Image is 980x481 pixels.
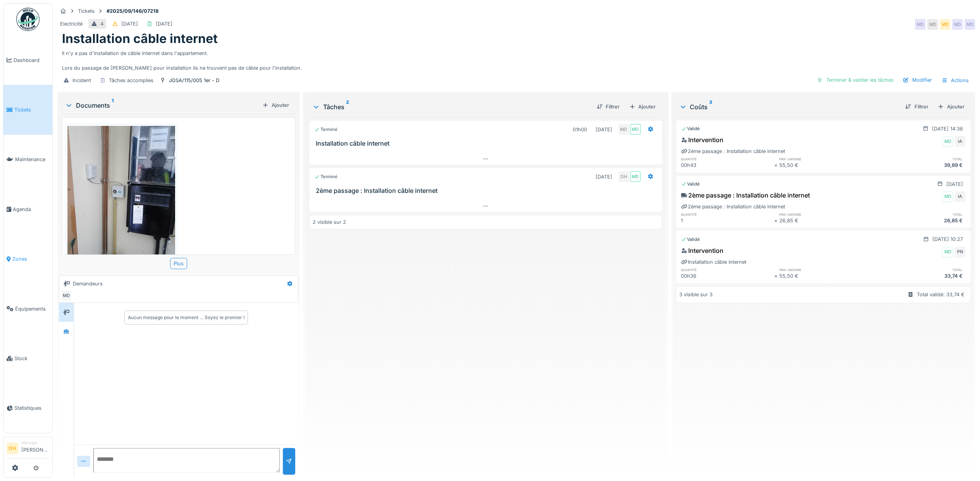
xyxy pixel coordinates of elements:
[3,184,52,234] a: Agenda
[872,156,966,161] h6: total
[679,102,899,112] div: Coûts
[14,106,49,113] span: Tickets
[14,57,49,64] span: Dashboard
[779,272,873,280] div: 55,50 €
[3,135,52,184] a: Maintenance
[596,173,613,180] div: [DATE]
[21,440,49,446] div: Manager
[946,180,963,188] div: [DATE]
[103,7,162,15] strong: #2025/09/146/07218
[774,161,779,169] div: ×
[73,280,103,287] div: Demandeurs
[61,290,72,301] div: MD
[681,212,775,217] h6: quantité
[626,101,659,112] div: Ajouter
[952,19,963,30] div: MD
[935,101,968,112] div: Ajouter
[12,255,49,263] span: Zones
[681,246,724,255] div: Intervention
[62,31,218,46] h1: Installation câble internet
[630,171,641,182] div: MD
[872,267,966,272] h6: total
[902,101,932,112] div: Filtrer
[15,305,49,313] span: Équipements
[900,75,935,85] div: Modifier
[964,19,975,30] div: MD
[940,19,951,30] div: MD
[596,126,613,133] div: [DATE]
[169,77,219,84] div: JOSA/115/005 1er - D
[60,20,83,27] div: Electricité
[259,100,292,110] div: Ajouter
[932,125,963,132] div: [DATE] 14:36
[314,126,338,133] div: Terminé
[170,258,187,269] div: Plus
[109,77,153,84] div: Tâches accomplies
[313,218,346,226] div: 2 visible sur 2
[681,161,775,169] div: 00h43
[14,404,49,412] span: Statistiques
[13,206,49,213] span: Agenda
[3,333,52,383] a: Stock
[316,187,659,194] h3: 2ème passage : Installation câble internet
[121,20,138,27] div: [DATE]
[3,85,52,134] a: Tickets
[681,191,810,200] div: 2ème passage : Installation câble internet
[14,355,49,362] span: Stock
[618,124,629,135] div: MD
[955,136,966,147] div: IA
[21,440,49,457] li: [PERSON_NAME]
[681,258,747,266] div: Installation câble internet
[681,156,775,161] h6: quantité
[681,217,775,224] div: 1
[942,191,953,202] div: MD
[16,8,40,31] img: Badge_color-CXgf-gQk.svg
[774,272,779,280] div: ×
[872,272,966,280] div: 33,74 €
[65,101,259,110] div: Documents
[618,171,629,182] div: OH
[955,247,966,258] div: PN
[710,102,713,112] sup: 3
[774,217,779,224] div: ×
[7,440,49,459] a: OH Manager[PERSON_NAME]
[779,217,873,224] div: 26,85 €
[112,101,114,110] sup: 1
[872,212,966,217] h6: total
[681,148,785,155] div: 2ème passage : Installation câble internet
[100,20,103,27] div: 4
[779,267,873,272] h6: prix unitaire
[78,7,95,15] div: Tickets
[779,156,873,161] h6: prix unitaire
[814,75,897,85] div: Terminer & valider les tâches
[938,75,972,86] div: Actions
[67,126,175,269] img: e0ps0ivrk97hprgb07yyt3z02c99
[681,272,775,280] div: 00h36
[314,174,338,180] div: Terminé
[681,125,700,132] div: Validé
[3,35,52,85] a: Dashboard
[932,235,963,243] div: [DATE] 10:27
[312,102,591,112] div: Tâches
[346,102,349,112] sup: 2
[573,126,587,133] div: 01h00
[3,383,52,433] a: Statistiques
[681,267,775,272] h6: quantité
[72,77,91,84] div: Incident
[942,136,953,147] div: MD
[7,443,18,454] li: OH
[915,19,926,30] div: MD
[3,284,52,333] a: Équipements
[942,247,953,258] div: MD
[779,161,873,169] div: 55,50 €
[955,191,966,202] div: IA
[917,291,964,298] div: Total validé: 33,74 €
[62,46,971,72] div: Il n'y a pas d'installation de câble internet dans l'appartement. Lors du passage de [PERSON_NAME...
[681,181,700,187] div: Validé
[316,140,659,147] h3: Installation câble internet
[3,234,52,284] a: Zones
[681,236,700,243] div: Validé
[779,212,873,217] h6: prix unitaire
[872,161,966,169] div: 39,89 €
[156,20,172,27] div: [DATE]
